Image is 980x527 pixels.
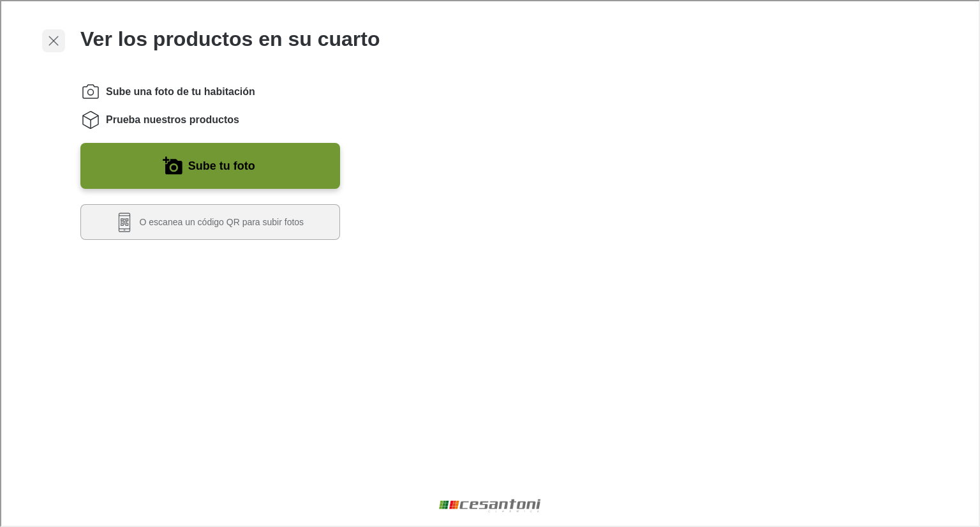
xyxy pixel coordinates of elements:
[438,491,540,517] a: Visit Cesantoni homepage
[79,142,339,188] button: Sube una foto de tu habitación
[187,154,254,175] label: Sube tu foto
[79,80,339,129] ol: Instructions
[105,112,238,126] span: Prueba nuestros productos
[79,203,339,239] button: Escanea un código QR para subir imágenes.
[105,84,254,98] span: Sube una foto de tu habitación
